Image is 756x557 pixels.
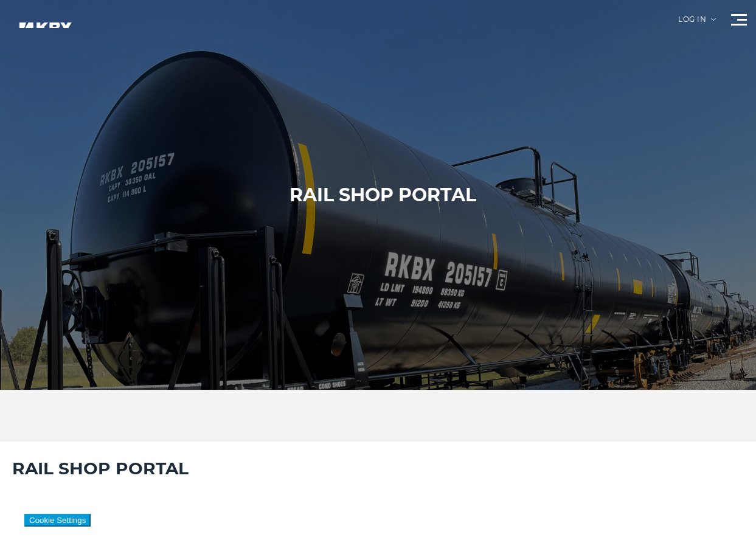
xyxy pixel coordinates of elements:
button: Cookie Settings [24,514,91,527]
img: kbx logo [9,12,82,55]
h2: RAIL SHOP PORTAL [12,457,744,480]
img: arrow [711,18,716,21]
h1: RAIL SHOP PORTAL [290,183,476,207]
div: Log in [678,16,716,32]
